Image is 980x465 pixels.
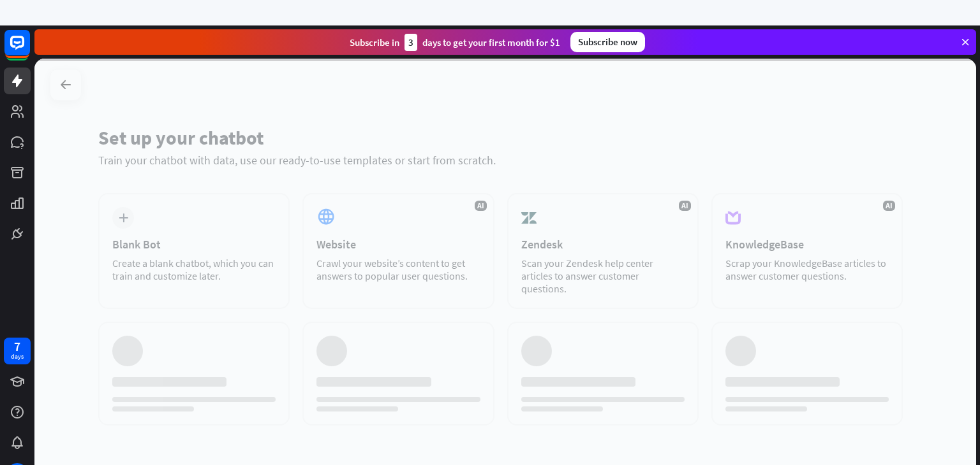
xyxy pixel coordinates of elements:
div: days [11,352,24,361]
div: 3 [405,34,417,51]
a: 7 days [4,338,31,364]
div: Subscribe in days to get your first month for $1 [350,34,560,51]
div: Subscribe now [570,32,645,52]
div: 7 [14,341,20,352]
